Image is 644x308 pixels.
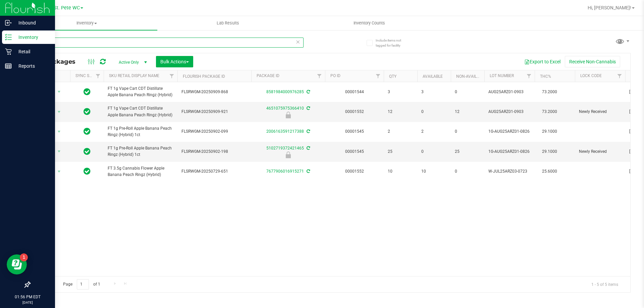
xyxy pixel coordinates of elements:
span: Newly Received [579,148,621,155]
span: 1G-AUG25ARZ01-0826 [488,128,531,135]
span: FLSRWGM-20250902-198 [181,148,247,155]
a: THC% [540,74,551,79]
a: 00001544 [345,89,364,94]
span: 3 [421,89,447,95]
span: All Packages [35,58,82,65]
span: Sync from Compliance System [306,106,310,111]
span: Sync from Compliance System [306,89,310,94]
span: 73.2000 [539,107,560,117]
span: Clear [296,38,300,46]
span: 25.6000 [539,167,560,176]
a: Filter [614,70,625,82]
span: AUG25ARZ01-0903 [488,89,531,95]
span: Page of 1 [57,279,106,290]
span: FT 1g Vape Cart CDT Distillate Apple Banana Peach Ringz (Hybrid) [108,105,173,118]
a: PO ID [330,73,340,78]
iframe: Resource center unread badge [20,253,28,261]
button: Receive Non-Cannabis [565,56,620,67]
a: Flourish Package ID [183,74,225,79]
a: Filter [93,70,104,82]
span: Newly Received [579,109,621,115]
span: FLSRWGM-20250729-651 [181,168,247,175]
span: 25 [455,148,480,155]
span: 10 [388,168,413,175]
span: W-JUL25ARZ03-0723 [488,168,531,175]
span: 0 [455,89,480,95]
a: Sku Retail Display Name [109,73,159,78]
span: 0 [455,128,480,135]
span: In Sync [84,87,91,97]
span: select [55,87,63,97]
input: Search Package ID, Item Name, SKU, Lot or Part Number... [30,38,304,48]
span: 25 [388,148,413,155]
span: Sync from Compliance System [306,129,310,134]
span: Inventory Counts [344,20,394,26]
span: In Sync [84,147,91,156]
iframe: Resource center [7,254,27,274]
span: Bulk Actions [160,59,189,64]
a: 2006163591217388 [266,129,304,134]
p: Retail [12,48,52,56]
span: Hi, [PERSON_NAME]! [588,5,631,10]
a: 00001545 [345,149,364,154]
span: FT 1g Pre-Roll Apple Banana Peach Ringz (Hybrid) 1ct [108,145,173,158]
a: Inventory [16,16,157,30]
a: Filter [524,70,535,82]
span: FLSRWGM-20250909-868 [181,89,247,95]
a: Filter [373,70,384,82]
div: Newly Received [250,112,326,118]
a: Lot Number [490,73,514,78]
p: [DATE] [3,300,52,305]
span: FT 1g Pre-Roll Apple Banana Peach Ringz (Hybrid) 1ct [108,125,173,138]
a: Lab Results [157,16,299,30]
button: Bulk Actions [156,56,193,67]
span: 0 [421,109,447,115]
span: FT 3.5g Cannabis Flower Apple Banana Peach Ringz (Hybrid) [108,165,173,178]
span: Sync from Compliance System [306,146,310,150]
a: Sync Status [75,73,101,78]
p: 01:56 PM EDT [3,294,52,300]
span: 2 [388,128,413,135]
a: 7677906016915271 [266,169,304,174]
span: FLSRWGM-20250902-099 [181,128,247,135]
span: 3 [388,89,413,95]
a: Package ID [257,73,279,78]
span: 73.2000 [539,87,560,97]
span: 2 [421,128,447,135]
span: 0 [455,168,480,175]
inline-svg: Reports [5,63,12,69]
span: FT 1g Vape Cart CDT Distillate Apple Banana Peach Ringz (Hybrid) [108,85,173,98]
inline-svg: Retail [5,48,12,55]
a: 4651075975366410 [266,106,304,111]
span: AUG25ARZ01-0903 [488,109,531,115]
span: 0 [421,148,447,155]
inline-svg: Inventory [5,34,12,41]
span: 12 [455,109,480,115]
p: Reports [12,62,52,70]
div: Newly Received [250,151,326,158]
span: select [55,107,63,117]
span: Lab Results [208,20,248,26]
span: FLSRWGM-20250909-921 [181,109,247,115]
span: In Sync [84,167,91,176]
span: 12 [388,109,413,115]
a: 8581984000976285 [266,89,304,94]
a: Qty [389,74,396,79]
span: 29.1000 [539,127,560,136]
span: select [55,147,63,156]
a: Available [423,74,443,79]
span: 10 [421,168,447,175]
span: 1 - 5 of 5 items [586,279,624,289]
a: 00001552 [345,169,364,174]
input: 1 [77,279,89,290]
a: Non-Available [456,74,486,79]
span: select [55,127,63,136]
span: 1G-AUG25ARZ01-0826 [488,148,531,155]
a: 00001545 [345,129,364,134]
a: 00001552 [345,109,364,114]
span: select [55,167,63,176]
span: In Sync [84,107,91,116]
a: Filter [166,70,177,82]
span: Include items not tagged for facility [376,38,409,48]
